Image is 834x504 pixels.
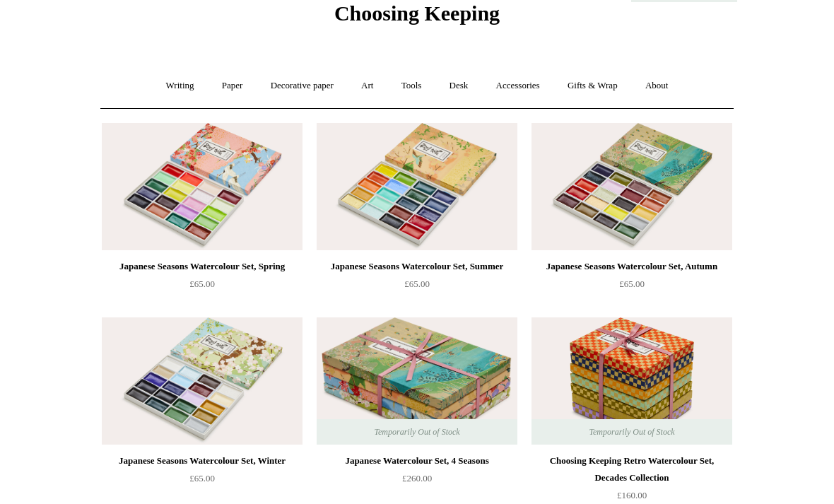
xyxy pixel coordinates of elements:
a: Gifts & Wrap [555,67,630,105]
span: £65.00 [404,279,430,289]
a: Tools [389,67,435,105]
span: £65.00 [189,473,215,484]
div: Japanese Watercolour Set, 4 Seasons [320,452,514,469]
div: Japanese Seasons Watercolour Set, Autumn [535,258,729,275]
img: Choosing Keeping Retro Watercolour Set, Decades Collection [531,317,732,445]
a: About [633,67,681,105]
img: Japanese Seasons Watercolour Set, Autumn [531,123,732,250]
img: Japanese Seasons Watercolour Set, Summer [317,123,517,250]
span: £160.00 [617,490,647,500]
a: Writing [153,67,207,105]
img: Japanese Seasons Watercolour Set, Winter [102,317,303,445]
a: Choosing Keeping Retro Watercolour Set, Decades Collection Choosing Keeping Retro Watercolour Set... [531,317,732,445]
div: Choosing Keeping Retro Watercolour Set, Decades Collection [535,452,729,486]
a: Desk [437,67,481,105]
div: Japanese Seasons Watercolour Set, Winter [105,452,299,469]
div: Japanese Seasons Watercolour Set, Summer [320,258,514,275]
a: Japanese Seasons Watercolour Set, Autumn £65.00 [531,258,732,316]
a: Japanese Seasons Watercolour Set, Autumn Japanese Seasons Watercolour Set, Autumn [531,123,732,250]
span: Temporarily Out of Stock [575,419,688,445]
img: Japanese Watercolour Set, 4 Seasons [317,317,517,445]
a: Art [348,67,386,105]
a: Decorative paper [258,67,346,105]
a: Japanese Seasons Watercolour Set, Summer Japanese Seasons Watercolour Set, Summer [317,123,517,250]
a: Japanese Watercolour Set, 4 Seasons Japanese Watercolour Set, 4 Seasons Temporarily Out of Stock [317,317,517,445]
a: Japanese Seasons Watercolour Set, Spring £65.00 [102,258,303,316]
div: Japanese Seasons Watercolour Set, Spring [105,258,299,275]
span: Temporarily Out of Stock [360,419,474,445]
span: £65.00 [189,279,215,289]
span: Choosing Keeping [334,1,500,25]
span: £260.00 [402,473,432,484]
a: Japanese Seasons Watercolour Set, Spring Japanese Seasons Watercolour Set, Spring [102,123,303,250]
a: Japanese Seasons Watercolour Set, Summer £65.00 [317,258,517,316]
a: Paper [209,67,256,105]
img: Japanese Seasons Watercolour Set, Spring [102,123,303,250]
span: £65.00 [619,279,645,289]
a: Accessories [483,67,553,105]
a: Choosing Keeping [334,13,500,23]
a: Japanese Seasons Watercolour Set, Winter Japanese Seasons Watercolour Set, Winter [102,317,303,445]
